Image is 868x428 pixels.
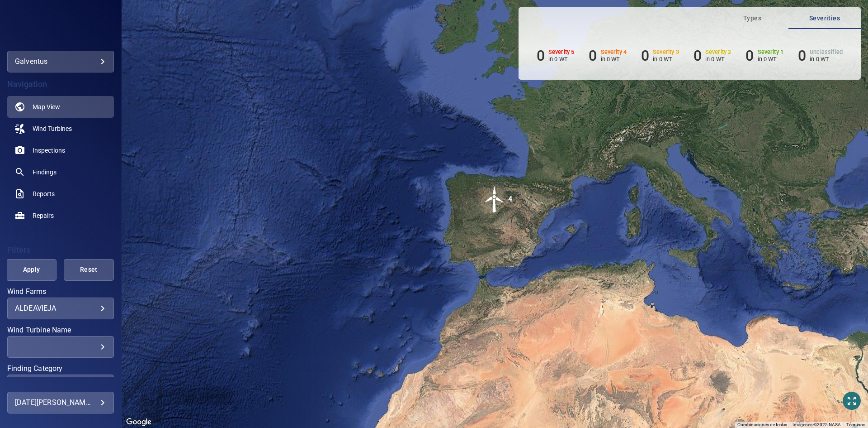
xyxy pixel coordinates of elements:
[7,139,114,161] a: inspections noActive
[75,264,103,275] span: Reset
[7,365,114,372] label: Finding Category
[124,416,154,428] img: Google
[36,23,85,32] img: galventus-logo
[693,47,731,64] li: Severity 2
[124,416,154,428] a: Abre esta zona en Google Maps (se abre en una nueva ventana)
[15,304,106,313] div: ALDEAVIEJA
[601,56,627,63] p: in 0 WT
[601,49,627,55] h6: Severity 4
[745,47,783,64] li: Severity 1
[641,47,679,64] li: Severity 3
[758,56,784,63] p: in 0 WT
[589,47,627,64] li: Severity 4
[653,56,679,63] p: in 0 WT
[7,327,114,334] label: Wind Turbine Name
[758,49,784,55] h6: Severity 1
[7,298,114,319] div: Wind Farms
[64,259,114,281] button: Reset
[537,47,575,64] li: Severity 5
[548,56,575,63] p: in 0 WT
[737,422,787,428] button: Combinaciones de teclas
[794,13,855,24] span: Severities
[33,168,57,177] span: Findings
[810,56,843,63] p: in 0 WT
[15,395,106,410] div: [DATE][PERSON_NAME]
[33,124,72,133] span: Wind Turbines
[793,422,841,427] span: Imágenes ©2025 NASA
[548,49,575,55] h6: Severity 5
[7,245,114,255] h4: Filters
[6,259,57,281] button: Apply
[7,336,114,358] div: Wind Turbine Name
[33,146,65,155] span: Inspections
[810,49,843,55] h6: Unclassified
[693,47,702,64] h6: 0
[7,96,114,118] a: map active
[15,54,106,69] div: galventus
[722,13,783,24] span: Types
[7,205,114,226] a: repairs noActive
[7,161,114,183] a: findings noActive
[798,47,806,64] h6: 0
[653,49,679,55] h6: Severity 3
[18,264,45,275] span: Apply
[7,288,114,295] label: Wind Farms
[745,47,754,64] h6: 0
[7,51,114,72] div: galventus
[33,189,55,198] span: Reports
[33,102,60,111] span: Map View
[705,49,731,55] h6: Severity 2
[33,211,54,220] span: Repairs
[7,375,114,396] div: Finding Category
[537,47,545,64] h6: 0
[846,422,865,427] a: Términos (se abre en una nueva pestaña)
[508,186,512,213] div: 4
[641,47,649,64] h6: 0
[798,47,843,64] li: Severity Unclassified
[7,183,114,205] a: reports noActive
[7,118,114,139] a: windturbines noActive
[705,56,731,63] p: in 0 WT
[481,186,508,213] img: windFarmIcon.svg
[7,80,114,89] h4: Navigation
[481,186,508,214] gmp-advanced-marker: 4
[589,47,597,64] h6: 0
